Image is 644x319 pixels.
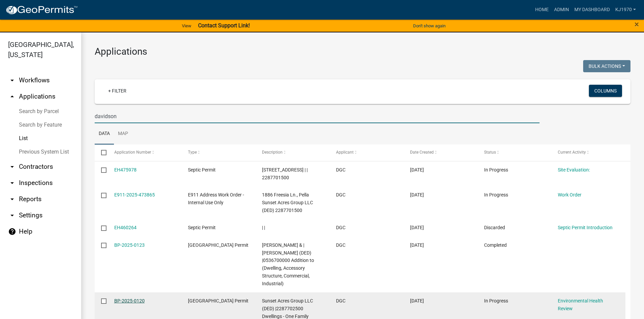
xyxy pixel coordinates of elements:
[114,167,137,172] a: EH475978
[114,150,151,155] span: Application Number
[95,144,108,161] datatable-header-cell: Select
[114,298,145,303] a: BP-2025-0120
[635,20,639,29] span: ×
[336,192,345,197] span: DGC
[182,144,256,161] datatable-header-cell: Type
[8,76,16,84] i: arrow_drop_down
[558,192,581,197] a: Work Order
[262,167,308,180] span: 1886 Freesia Lane, Pella, IA 50219 | | 2287701500
[188,192,244,205] span: E911 Address Work Order - Internal Use Only
[262,192,313,213] span: 1886 Freesia Ln., Pella Sunset Acres Group LLC (DED) 2287701500
[336,298,345,303] span: DGC
[188,225,216,230] span: Septic Permit
[188,298,248,303] span: Marion County Building Permit
[114,123,132,145] a: Map
[410,192,424,197] span: 09/04/2025
[262,242,314,286] span: Burkhardt, Robert E & | Burkhardt, Linda J (DED) |0536700000 Addition to (Dwelling, Accessory Str...
[103,85,132,97] a: + Filter
[477,144,551,161] datatable-header-cell: Status
[589,85,622,97] button: Columns
[484,298,508,303] span: In Progress
[484,225,505,230] span: Discarded
[336,225,345,230] span: DGC
[484,242,507,248] span: Completed
[8,228,16,236] i: help
[198,22,250,29] strong: Contact Support Link!
[188,150,197,155] span: Type
[8,92,16,101] i: arrow_drop_up
[8,179,16,187] i: arrow_drop_down
[262,150,283,155] span: Description
[336,150,354,155] span: Applicant
[336,242,345,248] span: DGC
[551,3,572,16] a: Admin
[262,225,265,230] span: | |
[484,150,496,155] span: Status
[8,195,16,203] i: arrow_drop_down
[95,123,114,145] a: Data
[558,150,586,155] span: Current Activity
[256,144,330,161] datatable-header-cell: Description
[114,242,145,248] a: BP-2025-0123
[410,242,424,248] span: 08/06/2025
[114,225,137,230] a: EH460264
[8,163,16,171] i: arrow_drop_down
[330,144,404,161] datatable-header-cell: Applicant
[8,211,16,219] i: arrow_drop_down
[188,242,248,248] span: Marion County Building Permit
[410,225,424,230] span: 08/06/2025
[95,46,630,57] h3: Applications
[484,167,508,172] span: In Progress
[95,109,540,123] input: Search for applications
[484,192,508,197] span: In Progress
[635,20,639,28] button: Close
[404,144,478,161] datatable-header-cell: Date Created
[336,167,345,172] span: DGC
[558,298,603,311] a: Environmental Health Review
[532,3,551,16] a: Home
[410,150,434,155] span: Date Created
[114,192,155,197] a: E911-2025-473865
[108,144,182,161] datatable-header-cell: Application Number
[558,225,613,230] a: Septic Permit Introduction
[558,167,590,172] a: Site Evaluation:
[613,3,639,16] a: kj1970
[410,298,424,303] span: 08/05/2025
[179,20,194,31] a: View
[583,60,630,72] button: Bulk Actions
[188,167,216,172] span: Septic Permit
[410,20,448,31] button: Don't show again
[572,3,613,16] a: My Dashboard
[410,167,424,172] span: 09/09/2025
[551,144,625,161] datatable-header-cell: Current Activity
